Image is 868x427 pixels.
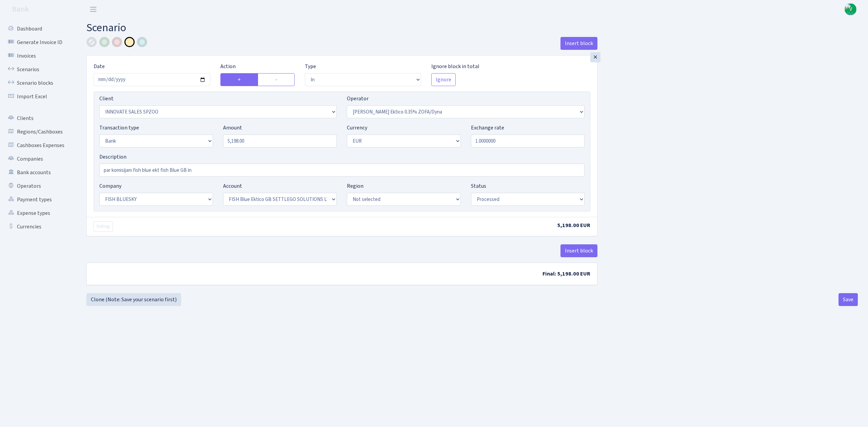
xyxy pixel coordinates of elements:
span: Scenario [86,20,126,36]
button: Insert block [560,37,597,50]
button: Toggle navigation [85,4,102,15]
a: Clients [3,111,71,125]
div: × [590,52,600,62]
label: Amount [223,124,242,132]
a: Bank accounts [3,166,71,179]
a: Cashboxes Expenses [3,139,71,152]
img: Vivio [845,3,856,15]
a: Payment types [3,193,71,206]
a: Import Excel [3,90,71,103]
label: Ignore block in total [431,62,479,70]
a: Scenario blocks [3,76,71,90]
button: Ignore [431,73,456,86]
a: Operators [3,179,71,193]
label: Currency [347,124,367,132]
a: Expense types [3,206,71,220]
a: Invoices [3,49,71,63]
label: Operator [347,95,369,103]
a: V [845,3,856,15]
span: Final: 5,198.00 EUR [542,270,590,278]
button: Debug [94,221,113,232]
label: Account [223,182,242,190]
label: Action [220,62,236,70]
button: Save [839,293,858,306]
label: Status [471,182,486,190]
label: - [258,73,295,86]
label: Description [99,153,126,161]
a: Currencies [3,220,71,233]
span: 5,198.00 EUR [557,222,590,229]
a: Generate Invoice ID [3,36,71,49]
a: Scenarios [3,63,71,76]
label: Transaction type [99,124,139,132]
a: Dashboard [3,22,71,36]
label: Region [347,182,363,190]
a: Companies [3,152,71,166]
label: Client [99,95,114,103]
label: Exchange rate [471,124,504,132]
a: Clone (Note: Save your scenario first) [86,293,181,306]
label: Type [305,62,316,70]
button: Insert block [560,244,597,257]
label: Company [99,182,121,190]
label: + [220,73,258,86]
a: Regions/Cashboxes [3,125,71,139]
label: Date [94,62,105,70]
